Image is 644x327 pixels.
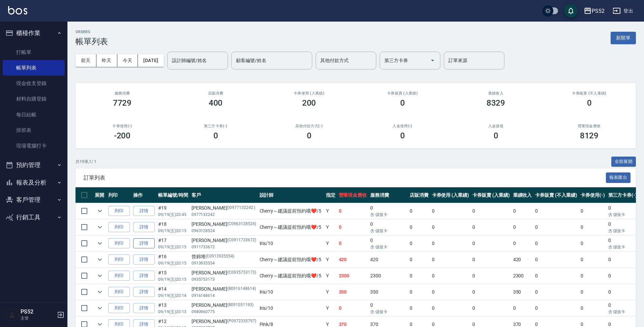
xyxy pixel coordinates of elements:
td: 0 [533,236,579,251]
td: 0 [430,268,471,284]
td: 0 [533,300,579,316]
p: 主管 [21,315,55,321]
td: Cherry～建議提前預約哦❤️ /5 [258,268,324,284]
p: 含 儲值卡 [370,228,406,234]
button: expand row [95,238,105,248]
button: PS52 [581,4,607,18]
p: 0935753173 [192,276,256,282]
p: 09/19 (五) 20:15 [158,260,188,266]
h2: 業績收入 [457,91,534,96]
button: 櫃檯作業 [3,24,65,42]
p: 09/19 (五) 20:13 [158,309,188,315]
th: 卡券使用 (入業績) [430,187,471,203]
td: 0 [533,219,579,235]
a: 詳情 [133,303,155,314]
td: Cherry～建議提前預約哦❤️ /5 [258,252,324,268]
p: 09/19 (五) 20:15 [158,276,188,282]
a: 詳情 [133,222,155,233]
td: 0 [408,203,430,219]
p: (B0916148614) [227,285,256,293]
button: expand row [95,254,105,265]
h3: 8329 [487,98,505,108]
td: 0 [471,300,511,316]
td: 0 [337,300,369,316]
button: 客戶管理 [3,191,65,209]
h2: 卡券販賣 (入業績) [364,91,441,96]
a: 現場電腦打卡 [3,138,65,154]
a: 詳情 [133,206,155,216]
td: Y [324,284,337,300]
h2: 入金使用(-) [364,124,441,128]
td: 0 [579,268,607,284]
div: [PERSON_NAME] [192,237,256,244]
h2: 卡券使用 (入業績) [270,91,348,96]
button: 列印 [108,254,130,265]
th: 店販消費 [408,187,430,203]
div: [PERSON_NAME] [192,269,256,276]
a: 材料自購登錄 [3,91,65,107]
td: 420 [369,252,408,268]
td: 0 [430,219,471,235]
a: 報表匯出 [606,174,631,181]
td: Y [324,236,337,251]
td: 0 [579,284,607,300]
td: 350 [369,284,408,300]
span: 訂單列表 [84,174,606,181]
h2: 店販消費 [177,91,254,96]
td: 0 [408,300,430,316]
td: Y [324,203,337,219]
td: 0 [430,284,471,300]
td: 0 [471,203,511,219]
th: 營業現金應收 [337,187,369,203]
a: 現金收支登錄 [3,76,65,91]
a: 詳情 [133,238,155,249]
td: 0 [579,219,607,235]
p: (C0913935554) [206,253,234,260]
td: #15 [156,268,190,284]
button: 新開單 [611,32,636,44]
button: 預約管理 [3,156,65,174]
p: 0911733672 [192,244,256,250]
h2: 入金儲值 [457,124,534,128]
a: 打帳單 [3,45,65,60]
td: 0 [337,236,369,251]
th: 帳單編號/時間 [156,187,190,203]
a: 帳單列表 [3,60,65,76]
p: 0977132242 [192,212,256,218]
button: 列印 [108,303,130,314]
td: 0 [337,219,369,235]
td: #13 [156,300,190,316]
button: 行銷工具 [3,209,65,226]
h3: 0 [307,131,312,140]
td: 0 [408,284,430,300]
h2: 營業現金應收 [551,124,628,128]
h3: 0 [213,131,218,140]
p: (C0963128524) [227,221,256,228]
td: 0 [533,268,579,284]
th: 卡券使用(-) [579,187,607,203]
p: (C0935753173) [227,269,256,276]
td: 0 [533,284,579,300]
td: Iris /10 [258,236,324,251]
button: expand row [95,222,105,232]
td: 0 [471,219,511,235]
td: 420 [511,252,534,268]
h2: 其他付款方式(-) [270,124,348,128]
th: 卡券販賣 (入業績) [471,187,511,203]
td: 0 [471,252,511,268]
h3: 0 [400,98,405,108]
h3: 8129 [580,131,599,140]
td: #17 [156,236,190,251]
button: 全部展開 [611,157,636,167]
button: expand row [95,206,105,216]
p: 含 儲值卡 [370,212,406,218]
td: 0 [369,236,408,251]
button: 昨天 [96,54,117,67]
h2: ORDERS [76,30,108,34]
button: expand row [95,271,105,281]
button: 報表及分析 [3,174,65,191]
button: 列印 [108,287,130,297]
a: 詳情 [133,254,155,265]
td: 0 [408,268,430,284]
td: 0 [533,203,579,219]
